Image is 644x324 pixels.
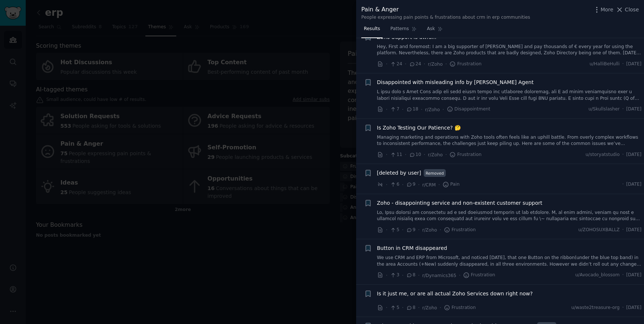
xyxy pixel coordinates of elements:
[386,181,387,189] span: ·
[439,226,441,234] span: ·
[418,304,420,312] span: ·
[422,182,436,188] span: r/CRM
[622,152,624,158] span: ·
[402,272,404,279] span: ·
[463,272,495,279] span: Frustration
[361,23,383,38] a: Results
[402,106,404,113] span: ·
[418,181,420,189] span: ·
[386,151,387,159] span: ·
[444,227,476,233] span: Frustration
[405,60,406,68] span: ·
[459,272,460,279] span: ·
[586,152,620,158] span: u/storyatstudio
[422,273,456,278] span: r/Dynamics365
[377,199,543,207] span: Zoho - disappointing service and non-existent customer support
[445,151,447,159] span: ·
[377,210,642,222] a: Lo, Ipsu dolorsi am consectetu ad e sed doeiusmod temporin ut lab etdolore. M, al enim admini, ve...
[390,61,402,68] span: 24
[442,106,444,113] span: ·
[406,272,415,279] span: 8
[626,152,641,158] span: [DATE]
[377,244,447,252] a: Button in CRM disappeared
[424,151,425,159] span: ·
[424,23,445,38] a: Ask
[390,227,399,233] span: 5
[406,181,415,188] span: 9
[390,26,409,32] span: Patterns
[425,107,440,112] span: r/Zoho
[386,304,387,312] span: ·
[377,169,422,177] a: [deleted by user]
[390,181,399,188] span: 6
[622,305,624,311] span: ·
[364,26,380,32] span: Results
[626,272,641,279] span: [DATE]
[377,134,642,147] a: Managing marketing and operations with Zoho tools often feels like an uphill battle. From overly ...
[377,89,642,102] a: L ipsu dolo s Amet Cons adip eli sedd eiusm tempo inc utlaboree doloremag, ali E ad minim veniamq...
[601,6,614,14] span: More
[616,6,639,14] button: Close
[402,304,404,312] span: ·
[386,226,387,234] span: ·
[428,62,443,67] span: r/Zoho
[390,305,399,311] span: 5
[405,151,406,159] span: ·
[390,152,402,158] span: 11
[439,304,441,312] span: ·
[409,61,421,68] span: 24
[386,272,387,279] span: ·
[377,255,642,267] a: We use CRM and ERP from Microsoft, and noticed [DATE], that one Button on the ribbon(under the bl...
[626,61,641,68] span: [DATE]
[377,124,461,132] a: Is Zoho Testing Our Patience? 🤔
[449,152,481,158] span: Frustration
[449,61,481,68] span: Frustration
[386,106,387,113] span: ·
[422,227,437,233] span: r/Zoho
[622,61,624,68] span: ·
[427,26,435,32] span: Ask
[445,60,447,68] span: ·
[626,181,641,188] span: [DATE]
[418,272,420,279] span: ·
[590,61,620,68] span: u/HalliBeHulli
[571,305,620,311] span: u/waste2treasure-org
[361,14,530,21] div: People expressing pain points & frustrations about crm in erp communities
[377,79,534,86] a: Disappointed with misleading info by [PERSON_NAME] Agent
[438,181,440,189] span: ·
[622,181,624,188] span: ·
[626,106,641,113] span: [DATE]
[593,6,614,14] button: More
[428,152,443,157] span: r/Zoho
[424,60,425,68] span: ·
[388,23,419,38] a: Patterns
[406,106,418,113] span: 18
[578,227,620,233] span: u/ZOHOSUXBALLZ
[409,152,421,158] span: 10
[406,227,415,233] span: 9
[622,227,624,233] span: ·
[421,106,422,113] span: ·
[589,106,620,113] span: u/Skullslasher
[625,6,639,14] span: Close
[402,181,404,189] span: ·
[575,272,620,279] span: u/Avocado_blossom
[377,44,642,57] a: Hey, First and foremost: I am a big supporter of [PERSON_NAME] and pay thousands of € every year ...
[622,272,624,279] span: ·
[447,106,491,113] span: Disappointment
[422,305,437,310] span: r/Zoho
[390,272,399,279] span: 3
[418,226,420,234] span: ·
[626,305,641,311] span: [DATE]
[406,305,415,311] span: 8
[386,60,387,68] span: ·
[626,227,641,233] span: [DATE]
[377,290,533,298] a: Is it just me, or are all actual Zoho Services down right now?
[361,5,530,14] div: Pain & Anger
[444,305,476,311] span: Frustration
[424,169,446,177] span: Removed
